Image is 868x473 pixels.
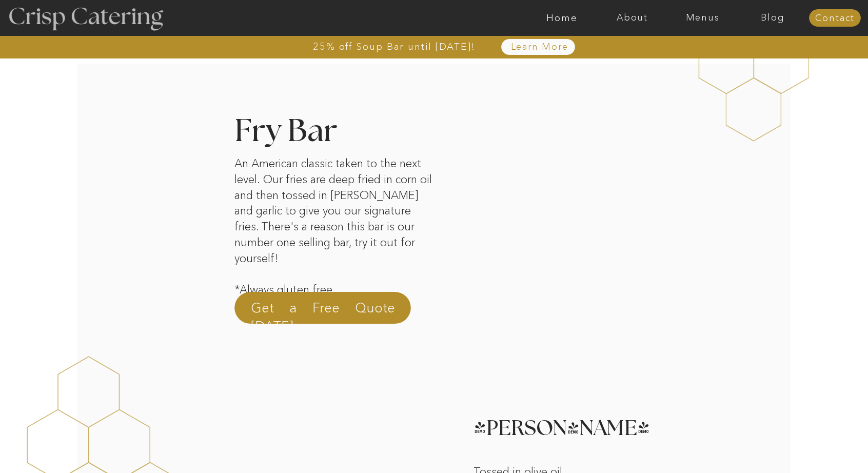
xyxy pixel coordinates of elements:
[809,13,861,24] a: Contact
[234,156,437,316] p: An American classic taken to the next level. Our fries are deep fried in corn oil and then tossed...
[527,13,597,23] a: Home
[234,116,431,144] h2: Fry Bar
[667,13,738,23] a: Menus
[251,299,395,323] a: Get a Free Quote [DATE]
[597,13,667,23] a: About
[276,42,512,52] a: 25% off Soup Bar until [DATE]!
[487,42,592,52] a: Learn More
[738,13,808,23] a: Blog
[474,418,596,428] h3: [PERSON_NAME]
